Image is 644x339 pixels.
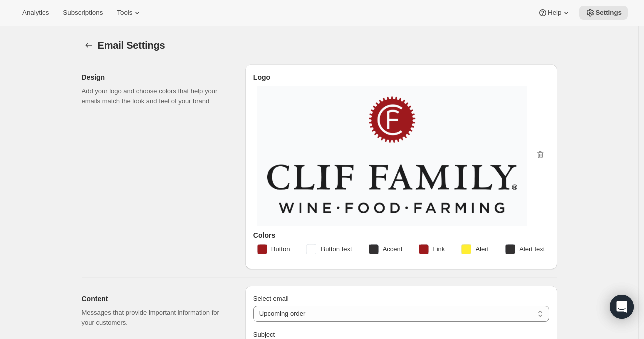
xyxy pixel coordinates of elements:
[363,241,409,257] button: Accent
[253,230,549,240] h3: Colors
[300,241,358,257] button: Button text
[16,6,55,20] button: Analytics
[253,72,549,82] h3: Logo
[251,241,296,257] button: Button
[117,9,132,17] span: Tools
[433,244,445,254] span: Link
[111,6,148,20] button: Tools
[82,86,229,106] p: Add your logo and choose colors that help your emails match the look and feel of your brand
[532,6,577,20] button: Help
[383,244,403,254] span: Accent
[475,244,489,254] span: Alert
[455,241,495,257] button: Alert
[595,9,622,17] span: Settings
[271,244,290,254] span: Button
[63,9,103,17] span: Subscriptions
[57,6,109,20] button: Subscriptions
[413,241,451,257] button: Link
[519,244,545,254] span: Alert text
[82,72,229,82] h2: Design
[253,295,289,302] span: Select email
[253,331,275,338] span: Subject
[499,241,551,257] button: Alert text
[267,96,517,213] img: CFW_WineFoodFarm_Logo_704 - PNG.png
[98,40,165,51] span: Email Settings
[579,6,628,20] button: Settings
[82,294,229,304] h2: Content
[610,295,634,319] div: Open Intercom Messenger
[22,9,49,17] span: Analytics
[320,244,352,254] span: Button text
[548,9,561,17] span: Help
[82,308,229,328] p: Messages that provide important information for your customers.
[82,38,96,52] button: Settings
